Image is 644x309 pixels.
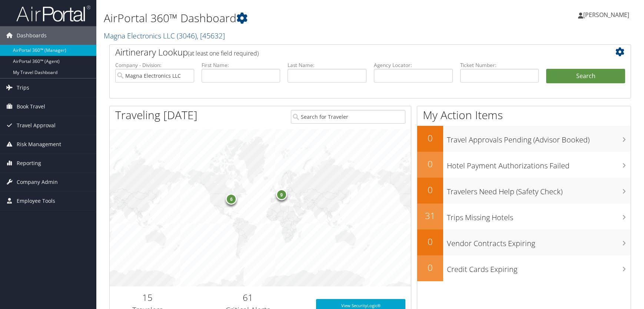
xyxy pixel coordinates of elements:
h3: Hotel Payment Authorizations Failed [447,157,631,171]
label: Company - Division: [115,61,194,69]
label: First Name: [202,61,280,69]
h2: 0 [417,158,443,170]
div: 6 [226,193,237,204]
span: Book Travel [17,97,45,116]
span: ( 3046 ) [177,31,197,41]
h2: 0 [417,261,443,274]
span: (at least one field required) [188,49,259,57]
a: 0Credit Cards Expiring [417,255,631,281]
h1: My Action Items [417,107,631,123]
a: 0Hotel Payment Authorizations Failed [417,152,631,178]
span: Reporting [17,154,41,172]
span: Company Admin [17,173,58,191]
h2: 31 [417,209,443,222]
span: [PERSON_NAME] [583,11,629,19]
span: Employee Tools [17,192,55,210]
h3: Vendor Contracts Expiring [447,235,631,249]
a: 0Travelers Need Help (Safety Check) [417,178,631,204]
h2: 0 [417,184,443,196]
h2: 15 [115,291,179,304]
label: Agency Locator: [374,61,453,69]
h1: Traveling [DATE] [115,107,197,123]
h3: Credit Cards Expiring [447,261,631,275]
button: Search [546,69,625,84]
span: Risk Management [17,135,61,154]
h3: Travel Approvals Pending (Advisor Booked) [447,131,631,145]
h2: 61 [190,291,305,304]
span: Dashboards [17,26,47,45]
img: airportal-logo.png [16,5,90,22]
a: [PERSON_NAME] [578,4,637,26]
h2: Airtinerary Lookup [115,46,582,58]
a: 0Vendor Contracts Expiring [417,229,631,255]
a: 0Travel Approvals Pending (Advisor Booked) [417,126,631,152]
span: Travel Approval [17,116,56,135]
h3: Travelers Need Help (Safety Check) [447,183,631,197]
h3: Trips Missing Hotels [447,209,631,223]
span: , [ 45632 ] [197,31,225,41]
label: Last Name: [288,61,366,69]
h2: 0 [417,235,443,248]
a: 31Trips Missing Hotels [417,204,631,229]
input: Search for Traveler [291,110,405,124]
div: 9 [276,189,287,200]
label: Ticket Number: [460,61,539,69]
a: Magna Electronics LLC [104,31,225,41]
span: Trips [17,78,29,97]
h1: AirPortal 360™ Dashboard [104,10,459,26]
h2: 0 [417,132,443,144]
